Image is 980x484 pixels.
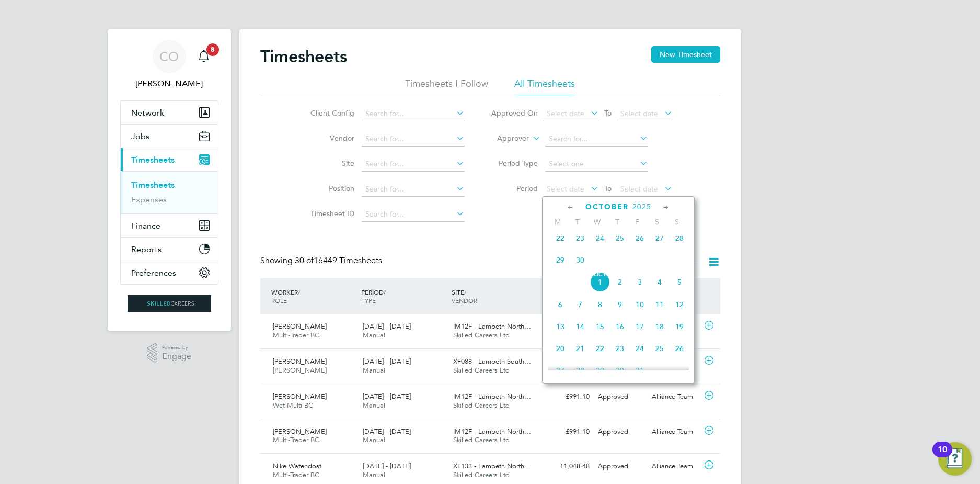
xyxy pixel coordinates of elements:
span: 24 [590,228,610,248]
h2: Timesheets [260,46,347,67]
li: All Timesheets [514,77,575,96]
button: Preferences [121,261,218,284]
span: Select date [547,184,584,194]
span: 11 [650,295,670,314]
span: 19 [670,317,689,336]
button: Finance [121,214,218,237]
span: 8 [590,295,610,314]
span: TYPE [361,296,376,305]
div: £991.10 [539,423,594,441]
div: Timesheets [121,171,218,213]
a: Expenses [131,195,167,205]
button: Reports [121,238,218,261]
a: Timesheets [131,180,175,190]
span: 31 [630,361,650,380]
span: [DATE] - [DATE] [363,357,411,366]
span: 22 [550,228,570,248]
span: 30 of [295,255,314,266]
span: T [607,217,627,227]
span: Engage [162,352,191,361]
span: [PERSON_NAME] [273,427,327,436]
div: £1,048.48 [539,458,594,475]
span: 23 [610,339,630,358]
span: Manual [363,366,385,375]
span: 28 [570,361,590,380]
span: Oct [590,272,610,277]
span: 17 [630,317,650,336]
label: Vendor [307,133,354,143]
div: Alliance Team [648,423,702,441]
span: 2025 [632,202,651,211]
div: £991.10 [539,318,594,335]
span: 27 [550,361,570,380]
div: Approved [594,423,648,441]
li: Timesheets I Follow [405,77,488,96]
span: Nike Watendost [273,462,321,470]
span: 14 [570,317,590,336]
span: Finance [131,221,160,231]
span: Multi-Trader BC [273,331,319,340]
span: IM12F - Lambeth North… [453,427,531,436]
a: CO[PERSON_NAME] [120,40,218,90]
span: T [568,217,587,227]
label: Approver [482,133,529,144]
span: Reports [131,244,162,254]
button: Jobs [121,125,218,148]
span: Skilled Careers Ltd [453,366,510,375]
span: Powered by [162,343,191,352]
span: 25 [610,228,630,248]
span: Skilled Careers Ltd [453,470,510,479]
span: 28 [670,228,689,248]
span: IM12F - Lambeth North… [453,392,531,401]
span: 21 [570,339,590,358]
span: 27 [650,228,670,248]
span: 22 [590,339,610,358]
span: [DATE] - [DATE] [363,462,411,470]
input: Search for... [362,107,465,121]
span: Select date [547,109,584,118]
span: VENDOR [452,296,477,305]
span: Skilled Careers Ltd [453,331,510,340]
span: 15 [590,317,610,336]
span: 5 [670,272,689,292]
span: Skilled Careers Ltd [453,401,510,410]
span: 24 [630,339,650,358]
span: S [647,217,667,227]
span: 7 [570,295,590,314]
span: To [601,106,615,120]
span: IM12F - Lambeth North… [453,322,531,331]
span: [DATE] - [DATE] [363,322,411,331]
span: Craig O'Donovan [120,77,218,90]
span: 29 [590,361,610,380]
span: Manual [363,435,385,444]
span: [PERSON_NAME] [273,357,327,366]
span: XF133 - Lambeth North… [453,462,531,470]
span: 10 [630,295,650,314]
input: Search for... [362,207,465,222]
span: October [585,202,629,211]
span: 1 [590,272,610,292]
span: Skilled Careers Ltd [453,435,510,444]
button: Network [121,101,218,124]
span: Timesheets [131,155,175,165]
a: Go to home page [120,295,218,312]
div: Alliance Team [648,388,702,406]
span: [DATE] - [DATE] [363,427,411,436]
label: Client Config [307,108,354,118]
span: [PERSON_NAME] [273,322,327,331]
a: 8 [193,40,214,73]
span: Jobs [131,131,149,141]
span: Manual [363,331,385,340]
label: Timesheet ID [307,209,354,218]
div: Alliance Team [648,458,702,475]
img: skilledcareers-logo-retina.png [128,295,211,312]
span: 3 [630,272,650,292]
label: Period Type [491,159,538,168]
div: WORKER [269,283,359,310]
span: To [601,182,615,195]
div: 10 [938,449,947,463]
label: Position [307,184,354,193]
label: Approved On [491,108,538,118]
span: 18 [650,317,670,336]
span: / [464,288,466,296]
